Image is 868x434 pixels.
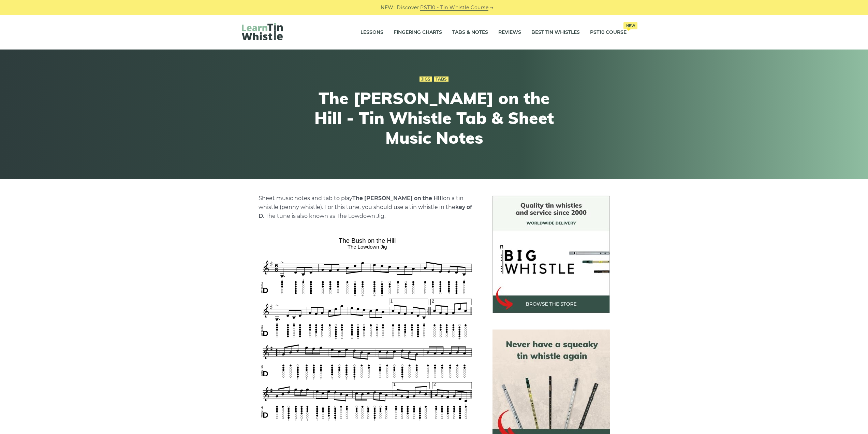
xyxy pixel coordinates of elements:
a: Reviews [498,24,521,41]
a: Tabs & Notes [452,24,488,41]
a: Lessons [361,24,383,41]
a: PST10 CourseNew [590,24,627,41]
h1: The [PERSON_NAME] on the Hill - Tin Whistle Tab & Sheet Music Notes [309,88,560,148]
img: LearnTinWhistle.com [242,23,283,40]
a: Best Tin Whistles [531,24,580,41]
a: Tabs [434,76,448,82]
span: New [623,22,637,29]
a: Fingering Charts [394,24,442,41]
img: BigWhistle Tin Whistle Store [492,196,610,313]
img: The Bush on the Hill Tin Whistle Tabs & Sheet Music [259,235,476,423]
a: Jigs [420,76,432,82]
strong: The [PERSON_NAME] on the Hill [352,195,443,201]
p: Sheet music notes and tab to play on a tin whistle (penny whistle). For this tune, you should use... [259,194,476,221]
strong: key of D [259,204,472,219]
